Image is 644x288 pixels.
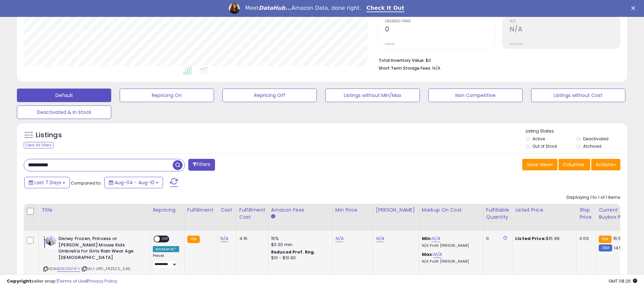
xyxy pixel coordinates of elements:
[239,207,265,221] div: Fulfillment Cost
[17,89,111,102] button: Default
[153,246,179,252] div: Amazon AI *
[271,214,275,220] small: Amazon Fees.
[522,159,557,170] button: Save View
[187,207,215,214] div: Fulfillment
[486,236,507,242] div: 0
[613,235,621,242] span: 15.5
[563,161,584,168] span: Columns
[160,236,171,242] span: OFF
[422,251,434,258] b: Max:
[229,3,240,14] img: Profile image for Georgie
[379,65,431,71] b: Short Term Storage Fees:
[422,235,432,242] b: Min:
[24,177,70,188] button: Last 7 Days
[366,5,404,12] a: Check It Out
[510,20,620,23] span: ROI
[153,254,179,269] div: Preset:
[579,236,591,242] div: 0.00
[36,130,62,140] h5: Listings
[325,89,420,102] button: Listings without Min/Max
[531,89,625,102] button: Listings without Cost
[432,65,440,71] span: N/A
[120,89,214,102] button: Repricing On
[17,105,111,119] button: Deactivated & In Stock
[376,207,416,214] div: [PERSON_NAME]
[115,179,154,186] span: Aug-04 - Aug-10
[422,259,478,264] p: N/A Profit [PERSON_NAME]
[71,180,102,186] span: Compared to:
[591,159,620,170] button: Actions
[558,159,590,170] button: Columns
[81,266,131,271] span: | SKU: UPD_FRZ522_3.95
[42,207,147,214] div: Title
[376,235,384,242] a: N/A
[432,235,440,242] a: N/A
[510,25,620,34] h2: N/A
[526,128,627,135] p: Listing States:
[385,25,495,34] h2: 0
[385,20,495,23] span: Ordered Items
[220,207,234,214] div: Cost
[567,194,620,201] div: Displaying 1 to 1 of 1 items
[239,236,263,242] div: 4.15
[379,56,615,64] li: $0
[153,207,182,214] div: Repricing
[58,278,87,284] a: Terms of Use
[385,42,395,46] small: Prev: 0
[271,255,327,261] div: $10 - $10.90
[271,236,327,242] div: 15%
[188,159,215,171] button: Filters
[57,266,80,272] a: B0B2X6F4FY
[486,207,509,221] div: Fulfillable Quantity
[515,236,571,242] div: $15.99
[433,251,442,258] a: N/A
[220,235,229,242] a: N/A
[532,143,557,149] label: Out of Stock
[58,236,141,262] b: Disney Frozen, Princess or [PERSON_NAME] Mouse Kids Umbrella for Girls Rain Wear Age [DEMOGRAPHIC...
[88,278,117,284] a: Privacy Policy
[599,207,634,221] div: Current Buybox Price
[34,179,61,186] span: Last 7 Days
[599,244,612,251] small: FBM
[7,278,117,285] div: seller snap | |
[222,89,317,102] button: Repricing Off
[259,5,291,11] i: DataHub...
[335,235,343,242] a: N/A
[428,89,523,102] button: Non Competitive
[583,143,601,149] label: Archived
[422,243,478,248] p: N/A Profit [PERSON_NAME]
[271,242,327,248] div: $0.30 min
[419,204,483,231] th: The percentage added to the cost of goods (COGS) that forms the calculator for Min & Max prices.
[43,236,57,249] img: 41ajmckyp+L._SL40_.jpg
[187,236,200,243] small: FBA
[422,207,480,214] div: Markup on Cost
[599,236,611,243] small: FBA
[609,278,637,284] span: 2025-08-18 08:26 GMT
[532,136,545,142] label: Active
[583,136,609,142] label: Deactivated
[515,235,546,242] b: Listed Price:
[515,207,574,214] div: Listed Price
[7,278,31,284] strong: Copyright
[271,249,315,255] b: Reduced Prof. Rng.
[24,142,54,148] div: Clear All Filters
[510,42,523,46] small: Prev: N/A
[614,245,622,251] span: 14.5
[245,5,361,11] div: Meet Amazon Data, done right.
[579,207,593,221] div: Ship Price
[271,207,330,214] div: Amazon Fees
[104,177,163,188] button: Aug-04 - Aug-10
[379,57,425,63] b: Total Inventory Value:
[631,6,638,10] div: Close
[335,207,370,214] div: Min Price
